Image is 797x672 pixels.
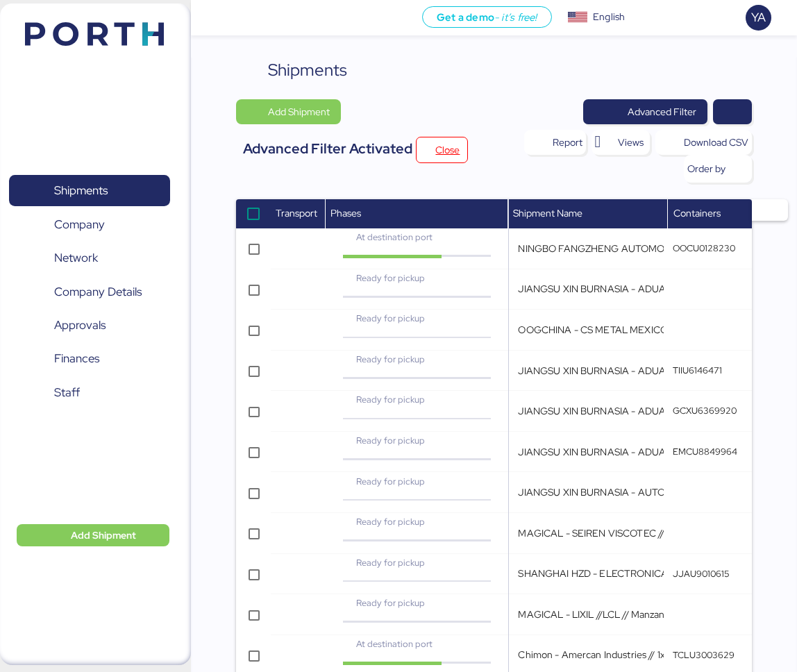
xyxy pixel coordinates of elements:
[54,248,98,268] span: Network
[9,343,170,375] a: Finances
[356,272,425,284] span: Ready for pickup
[356,435,425,446] span: Ready for pickup
[9,276,170,308] a: Company Details
[513,207,582,219] span: Shipment Name
[673,242,735,254] q-button: OOCU0128230
[356,516,425,528] span: Ready for pickup
[330,207,361,219] span: Phases
[673,568,730,580] q-button: JJAU9010615
[54,315,106,335] span: Approvals
[356,638,433,650] span: At destination port
[54,383,80,403] span: Staff
[655,130,752,155] button: Download CSV
[356,476,425,487] span: Ready for pickup
[9,242,170,274] a: Network
[673,207,721,219] span: Containers
[673,405,737,417] q-button: GCXU6369920
[199,6,223,30] button: Menu
[673,364,722,376] q-button: TIIU6146471
[628,103,696,120] span: Advanced Filter
[54,348,99,369] span: Finances
[593,10,625,24] div: English
[17,524,169,546] button: Add Shipment
[618,134,644,151] span: Views
[356,312,425,324] span: Ready for pickup
[9,208,170,240] a: Company
[751,8,766,26] span: YA
[9,175,170,207] a: Shipments
[553,134,582,151] div: Report
[524,130,586,155] button: Report
[356,353,425,365] span: Ready for pickup
[673,446,737,457] q-button: EMCU8849964
[71,527,136,544] span: Add Shipment
[356,231,433,243] span: At destination port
[673,649,735,661] q-button: TCLU3003629
[9,377,170,409] a: Staff
[356,597,425,609] span: Ready for pickup
[684,134,748,151] div: Download CSV
[243,140,412,158] span: Advanced Filter Activated
[276,207,317,219] span: Transport
[356,394,425,405] span: Ready for pickup
[54,282,142,302] span: Company Details
[435,142,460,158] span: Close
[416,137,468,163] button: Close
[236,99,341,124] button: Add Shipment
[268,58,347,83] div: Shipments
[9,310,170,342] a: Approvals
[268,103,330,120] span: Add Shipment
[356,557,425,569] span: Ready for pickup
[54,180,108,201] span: Shipments
[592,130,650,155] button: Views
[583,99,707,124] button: Advanced Filter
[54,215,105,235] span: Company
